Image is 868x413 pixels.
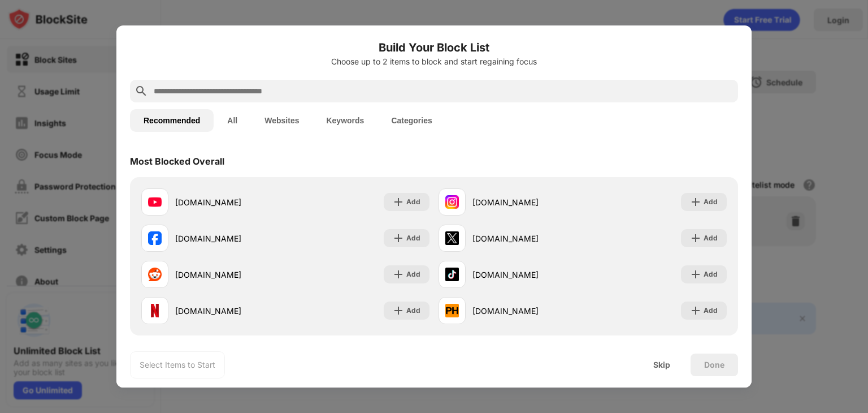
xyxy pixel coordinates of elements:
img: favicons [148,304,162,317]
div: Add [704,233,718,244]
div: Most Blocked Overall [130,156,224,167]
div: [DOMAIN_NAME] [175,269,285,281]
div: Add [704,269,718,280]
div: [DOMAIN_NAME] [175,233,285,244]
img: favicons [445,195,459,209]
h6: Build Your Block List [130,39,738,56]
div: Add [406,305,420,316]
img: favicons [148,195,162,209]
div: [DOMAIN_NAME] [472,269,583,281]
div: [DOMAIN_NAME] [472,233,583,244]
button: Recommended [130,109,214,132]
div: Add [704,305,718,316]
div: Add [406,196,420,208]
div: Add [406,233,420,244]
div: [DOMAIN_NAME] [175,305,285,317]
img: favicons [148,231,162,245]
button: Categories [377,109,445,132]
div: Add [704,196,718,208]
div: [DOMAIN_NAME] [175,196,285,208]
img: search.svg [134,84,148,98]
div: Choose up to 2 items to block and start regaining focus [130,57,738,66]
div: Done [704,360,724,369]
div: Skip [653,360,670,369]
img: favicons [445,231,459,245]
div: [DOMAIN_NAME] [472,305,583,317]
button: All [214,109,251,132]
button: Websites [251,109,313,132]
div: Add [406,269,420,280]
img: favicons [445,268,459,281]
img: favicons [445,304,459,317]
button: Keywords [313,109,377,132]
div: [DOMAIN_NAME] [472,196,583,208]
img: favicons [148,268,162,281]
div: Select Items to Start [140,359,215,371]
